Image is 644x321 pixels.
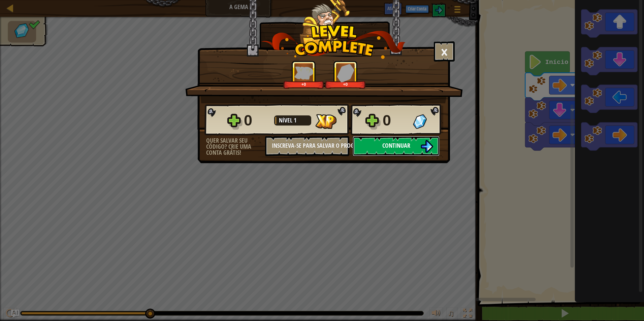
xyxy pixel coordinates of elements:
div: Quer salvar seu código? Crie uma conta grátis! [206,138,265,156]
button: Inscreva-se para salvar o progresso [265,136,349,156]
button: × [434,41,455,62]
img: level_complete.png [261,25,406,59]
img: Continuar [420,140,433,153]
span: Nível [279,116,294,124]
img: XP Ganho [315,114,336,129]
img: Gemas Ganhas [337,64,354,82]
div: +0 [326,82,364,87]
div: 0 [244,110,270,131]
span: Continuar [382,141,410,150]
span: 1 [294,116,296,124]
img: Gemas Ganhas [413,114,427,129]
div: +0 [285,82,323,87]
button: Continuar [353,136,440,156]
div: 0 [383,110,409,131]
img: XP Ganho [294,66,313,79]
